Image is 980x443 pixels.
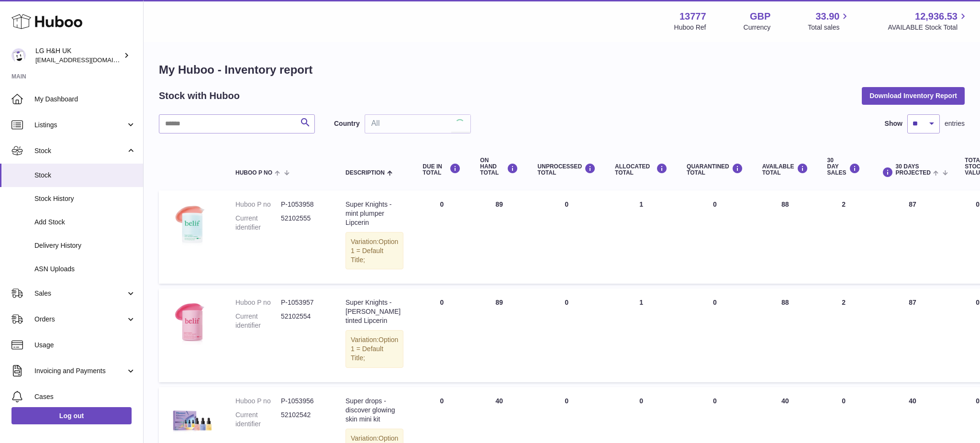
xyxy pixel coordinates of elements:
td: 88 [753,288,818,382]
div: Currency [744,23,771,32]
span: My Dashboard [34,95,136,104]
img: product image [168,200,216,248]
span: Delivery History [34,241,136,250]
div: LG H&H UK [35,46,122,65]
a: Log out [11,407,132,424]
span: Orders [34,315,126,324]
img: internalAdmin-13777@internal.huboo.com [11,48,26,63]
td: 89 [470,288,528,382]
h2: Stock with Huboo [159,89,240,102]
span: Listings [34,121,126,130]
dd: 52102555 [281,214,326,232]
strong: GBP [750,10,770,23]
strong: 13777 [679,10,706,23]
td: 2 [818,288,870,382]
span: [EMAIL_ADDRESS][DOMAIN_NAME] [35,56,141,64]
div: Huboo Ref [674,23,706,32]
span: Stock [34,146,126,155]
span: Option 1 = Default Title; [351,238,398,264]
td: 87 [870,190,956,284]
span: Stock [34,171,136,180]
dt: Current identifier [235,214,281,232]
button: Download Inventory Report [862,87,965,104]
td: 88 [753,190,818,284]
dt: Huboo P no [235,397,281,406]
span: Usage [34,341,136,350]
dt: Huboo P no [235,200,281,209]
span: Huboo P no [235,170,272,176]
span: Description [345,170,385,176]
td: 2 [818,190,870,284]
div: Variation: [345,330,403,368]
span: 30 DAYS PROJECTED [896,164,931,176]
span: 33.90 [815,10,839,23]
span: Sales [34,289,126,298]
div: ON HAND Total [480,157,518,177]
div: Super Knights - [PERSON_NAME] tinted Lipcerin [345,298,403,325]
div: QUARANTINED Total [687,163,743,176]
td: 89 [470,190,528,284]
div: ALLOCATED Total [615,163,668,176]
dt: Current identifier [235,410,281,429]
div: Variation: [345,232,403,270]
label: Show [885,119,902,128]
label: Country [334,119,360,128]
div: AVAILABLE Total [762,163,808,176]
td: 1 [605,288,677,382]
span: Option 1 = Default Title; [351,336,398,362]
div: DUE IN TOTAL [423,163,461,176]
span: Total sales [808,23,850,32]
td: 1 [605,190,677,284]
a: 12,936.53 AVAILABLE Stock Total [888,10,969,32]
h1: My Huboo - Inventory report [159,62,965,78]
td: 87 [870,288,956,382]
img: product image [168,298,216,346]
td: 0 [413,288,470,382]
span: 0 [713,200,717,208]
dd: 52102554 [281,312,326,330]
dd: P-1053956 [281,397,326,406]
td: 0 [528,288,605,382]
a: 33.90 Total sales [808,10,850,32]
span: Stock History [34,194,136,203]
div: 30 DAY SALES [827,157,860,177]
div: UNPROCESSED Total [537,163,596,176]
td: 0 [413,190,470,284]
div: Super Knights - mint plumper Lipcerin [345,200,403,227]
span: Cases [34,392,136,401]
span: 0 [713,397,717,405]
span: 12,936.53 [915,10,958,23]
dt: Huboo P no [235,298,281,307]
span: AVAILABLE Stock Total [888,23,969,32]
dd: P-1053958 [281,200,326,209]
dd: 52102542 [281,410,326,429]
div: Super drops - discover glowing skin mini kit [345,397,403,424]
td: 0 [528,190,605,284]
span: Invoicing and Payments [34,366,126,376]
dd: P-1053957 [281,298,326,307]
span: 0 [713,299,717,306]
span: entries [945,119,965,128]
span: Add Stock [34,218,136,227]
dt: Current identifier [235,312,281,330]
span: ASN Uploads [34,265,136,274]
